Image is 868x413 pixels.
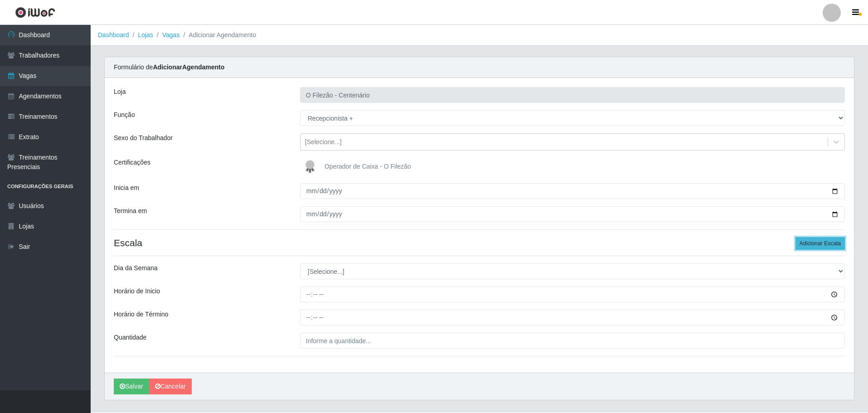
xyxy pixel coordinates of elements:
button: Adicionar Escala [795,237,845,250]
a: Cancelar [149,379,192,394]
img: Operador de Caixa - O Filezão [301,158,323,176]
li: Adicionar Agendamento [179,30,256,40]
label: Termina em [114,206,147,216]
input: 00/00/0000 [300,206,845,222]
input: 00/00/0000 [300,183,845,199]
img: CoreUI Logo [15,7,55,18]
label: Inicia em [114,183,139,193]
label: Horário de Término [114,310,168,319]
label: Loja [114,87,126,97]
label: Função [114,110,135,120]
div: Formulário de [105,57,854,78]
div: [Selecione...] [305,137,342,147]
a: Vagas [162,31,180,39]
a: Dashboard [98,31,129,39]
span: Operador de Caixa - O Filezão [325,163,411,170]
label: Quantidade [114,333,146,342]
label: Horário de Inicio [114,287,160,296]
button: Salvar [114,379,149,394]
h4: Escala [114,237,845,248]
input: 00:00 [300,310,845,326]
a: Lojas [138,31,153,39]
label: Sexo do Trabalhador [114,133,173,143]
strong: Adicionar Agendamento [153,63,224,71]
label: Dia da Semana [114,263,158,273]
nav: breadcrumb [91,25,868,46]
input: 00:00 [300,287,845,302]
label: Certificações [114,158,150,167]
input: Informe a quantidade... [300,333,845,349]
